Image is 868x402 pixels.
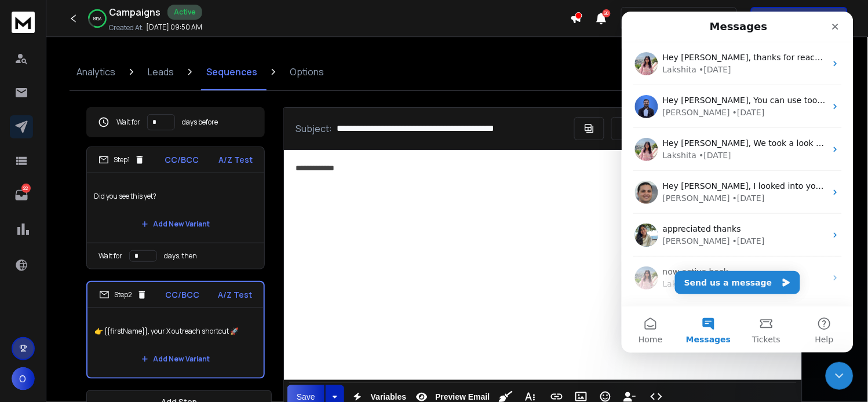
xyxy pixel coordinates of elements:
[165,154,199,166] p: CC/BCC
[41,213,119,222] span: appreciated thanks
[111,224,143,236] div: • [DATE]
[132,348,219,371] button: Add New Variant
[146,23,202,32] p: [DATE] 09:50 AM
[296,122,332,136] p: Subject:
[13,169,37,192] img: Profile image for Raj
[109,23,144,32] p: Created At:
[111,181,143,193] div: • [DATE]
[12,367,35,390] button: O
[86,147,265,269] li: Step1CC/BCCA/Z TestDid you see this yet?Add New VariantWait fordays, then
[10,184,33,207] a: 22
[41,52,75,64] div: Lakshita
[41,255,107,265] span: now active back
[174,295,232,341] button: Help
[751,7,848,30] button: Get Free Credits
[99,155,145,165] div: Step 1
[12,12,35,33] img: logo
[93,15,101,22] p: 81 %
[13,212,37,235] img: Profile image for Nandita
[13,83,37,107] img: Profile image for Rohan
[70,53,122,90] a: Analytics
[116,295,174,341] button: Tickets
[148,65,174,79] p: Leads
[283,53,331,90] a: Options
[41,138,75,150] div: Lakshita
[76,65,115,79] p: Analytics
[13,126,37,149] img: Profile image for Lakshita
[369,392,409,402] span: Variables
[78,138,110,150] div: • [DATE]
[41,181,108,193] div: [PERSON_NAME]
[64,324,109,332] span: Messages
[99,251,122,261] p: Wait for
[17,324,41,332] span: Home
[41,224,108,236] div: [PERSON_NAME]
[86,281,265,379] li: Step2CC/BCCA/Z Test👉 {{firstName}}, your X outreach shortcut 🚀Add New Variant
[78,52,110,64] div: • [DATE]
[13,255,37,278] img: Profile image for Lakshita
[167,5,202,20] div: Active
[603,9,611,17] span: 50
[194,324,212,332] span: Help
[290,65,324,79] p: Options
[41,266,75,279] div: Lakshita
[53,260,178,283] button: Send us a message
[21,184,31,193] p: 22
[218,154,253,166] p: A/Z Test
[41,41,827,50] span: Hey [PERSON_NAME], thanks for reaching out. You can add more workspaces by creating new ones, sin...
[132,213,219,236] button: Add New Variant
[622,12,854,353] iframe: Intercom live chat
[131,324,159,332] span: Tickets
[199,53,264,90] a: Sequences
[141,53,181,90] a: Leads
[164,251,197,261] p: days, then
[99,290,147,300] div: Step 2
[206,65,257,79] p: Sequences
[433,392,492,402] span: Preview Email
[111,95,143,107] div: • [DATE]
[109,5,161,19] h1: Campaigns
[41,95,108,107] div: [PERSON_NAME]
[166,289,200,301] p: CC/BCC
[58,295,116,341] button: Messages
[218,289,252,301] p: A/Z Test
[94,180,257,213] p: Did you see this yet?
[826,362,854,390] iframe: Intercom live chat
[94,315,257,348] p: 👉 {{firstName}}, your X outreach shortcut 🚀
[116,118,140,127] p: Wait for
[182,118,218,127] p: days before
